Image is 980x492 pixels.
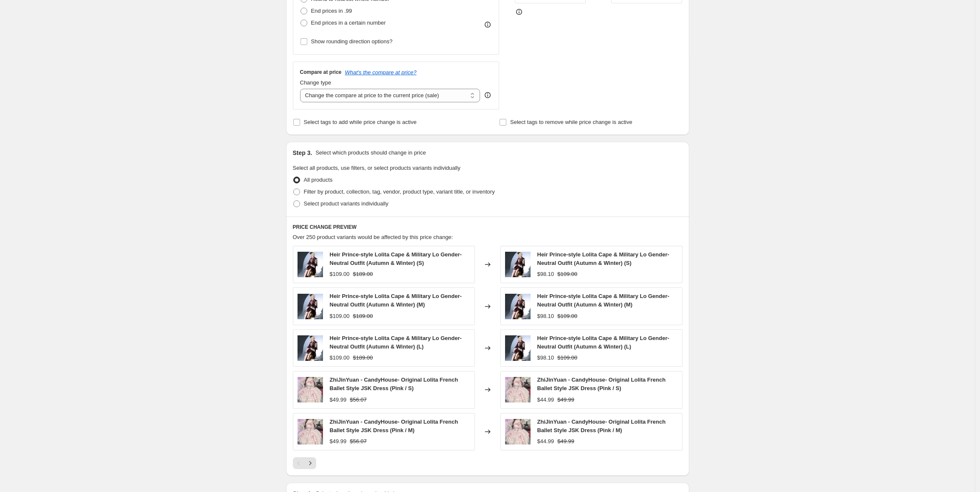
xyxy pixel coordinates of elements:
div: $44.99 [537,396,554,404]
span: End prices in a certain number [311,20,386,26]
span: Heir Prince-style Lolita Cape & Military Lo Gender-Neutral Outfit (Autumn & Winter) (M) [537,293,669,308]
strike: $56.07 [350,396,367,404]
button: Next [304,457,316,469]
span: All products [304,177,333,183]
button: What's the compare at price? [345,69,417,76]
strike: $189.00 [353,312,373,321]
img: d2f6c3eb-35c4-45b3-9005-8d844d537fd4_43f83f06-d9c4-4669-ab6e-13ba8a644800_80x.jpg [505,419,531,444]
img: O1CN01HbEe0a1YRhOqjxqyL__655493056_80x.jpg [298,335,323,361]
strike: $189.00 [353,270,373,278]
span: Heir Prince-style Lolita Cape & Military Lo Gender-Neutral Outfit (Autumn & Winter) (L) [537,335,669,350]
div: $98.10 [537,312,554,321]
p: Select which products should change in price [315,149,426,157]
span: Select product variants individually [304,200,388,207]
div: $44.99 [537,437,554,446]
strike: $49.99 [557,396,574,404]
img: O1CN01HbEe0a1YRhOqjxqyL__655493056_80x.jpg [298,294,323,319]
span: Filter by product, collection, tag, vendor, product type, variant title, or inventory [304,188,495,195]
div: $109.00 [330,312,350,321]
span: ZhiJinYuan - CandyHouse- Original Lolita French Ballet Style JSK Dress (Pink / M) [537,419,666,433]
span: Heir Prince-style Lolita Cape & Military Lo Gender-Neutral Outfit (Autumn & Winter) (M) [330,293,462,308]
strike: $109.00 [557,354,577,362]
span: Change type [300,79,331,86]
nav: Pagination [293,457,316,469]
img: d2f6c3eb-35c4-45b3-9005-8d844d537fd4_43f83f06-d9c4-4669-ab6e-13ba8a644800_80x.jpg [505,377,531,402]
span: Heir Prince-style Lolita Cape & Military Lo Gender-Neutral Outfit (Autumn & Winter) (S) [537,251,669,266]
div: $109.00 [330,270,350,278]
h2: Step 3. [293,149,312,157]
strike: $109.00 [557,312,577,321]
div: $49.99 [330,396,347,404]
span: Heir Prince-style Lolita Cape & Military Lo Gender-Neutral Outfit (Autumn & Winter) (L) [330,335,462,350]
img: O1CN01HbEe0a1YRhOqjxqyL__655493056_80x.jpg [505,335,531,361]
strike: $189.00 [353,354,373,362]
div: help [483,91,492,99]
div: $98.10 [537,354,554,362]
img: O1CN01HbEe0a1YRhOqjxqyL__655493056_80x.jpg [298,252,323,277]
span: ZhiJinYuan - CandyHouse- Original Lolita French Ballet Style JSK Dress (Pink / S) [330,377,458,391]
strike: $49.99 [557,437,574,446]
img: d2f6c3eb-35c4-45b3-9005-8d844d537fd4_43f83f06-d9c4-4669-ab6e-13ba8a644800_80x.jpg [298,377,323,402]
img: O1CN01HbEe0a1YRhOqjxqyL__655493056_80x.jpg [505,252,531,277]
span: Select tags to remove while price change is active [510,119,632,125]
img: d2f6c3eb-35c4-45b3-9005-8d844d537fd4_43f83f06-d9c4-4669-ab6e-13ba8a644800_80x.jpg [298,419,323,444]
span: Over 250 product variants would be affected by this price change: [293,234,453,240]
span: ZhiJinYuan - CandyHouse- Original Lolita French Ballet Style JSK Dress (Pink / S) [537,377,666,391]
img: O1CN01HbEe0a1YRhOqjxqyL__655493056_80x.jpg [505,294,531,319]
span: End prices in .99 [311,8,352,14]
span: Select all products, use filters, or select products variants individually [293,165,461,171]
h3: Compare at price [300,69,342,76]
span: Show rounding direction options? [311,38,393,45]
h6: PRICE CHANGE PREVIEW [293,224,682,231]
span: ZhiJinYuan - CandyHouse- Original Lolita French Ballet Style JSK Dress (Pink / M) [330,419,458,433]
div: $109.00 [330,354,350,362]
span: Heir Prince-style Lolita Cape & Military Lo Gender-Neutral Outfit (Autumn & Winter) (S) [330,251,462,266]
div: $49.99 [330,437,347,446]
strike: $109.00 [557,270,577,278]
div: $98.10 [537,270,554,278]
span: Select tags to add while price change is active [304,119,417,125]
strike: $56.07 [350,437,367,446]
